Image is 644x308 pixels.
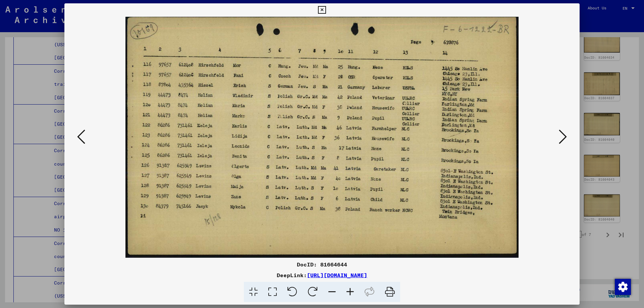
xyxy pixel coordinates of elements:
div: DeepLink: [64,271,580,279]
a: [URL][DOMAIN_NAME] [307,272,367,279]
img: Change consent [615,279,631,295]
div: Change consent [614,279,631,295]
img: 001.jpg [87,17,557,258]
div: DocID: 81664644 [64,260,580,268]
